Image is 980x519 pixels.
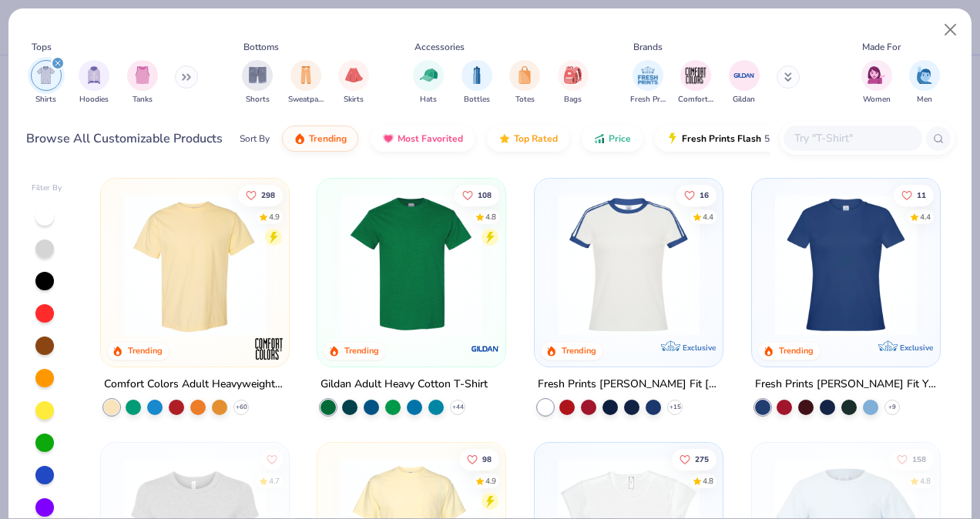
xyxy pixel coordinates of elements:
[486,475,497,487] div: 4.9
[729,60,760,105] button: filter button
[398,132,463,145] span: Most Favorited
[309,132,347,145] span: Trending
[909,60,940,105] div: filter for Men
[936,15,965,45] button: Close
[35,94,56,105] span: Shirts
[288,60,324,105] div: filter for Sweatpants
[682,132,761,145] span: Fresh Prints Flash
[240,132,270,146] div: Sort By
[243,40,279,54] div: Bottoms
[478,191,492,199] span: 108
[912,455,926,463] span: 158
[371,126,475,152] button: Most Favorited
[382,132,394,145] img: most_fav.gif
[253,333,284,364] img: Comfort Colors logo
[861,60,892,105] button: filter button
[79,60,109,105] button: filter button
[729,60,760,105] div: filter for Gildan
[917,191,926,199] span: 11
[900,343,933,353] span: Exclusive
[733,64,756,87] img: Gildan Image
[31,60,62,105] button: filter button
[582,126,643,152] button: Price
[609,132,631,145] span: Price
[558,60,589,105] div: filter for Bags
[261,448,283,470] button: Like
[483,455,492,463] span: 98
[470,333,501,364] img: Gildan logo
[666,132,679,145] img: flash.gif
[550,194,707,336] img: e5540c4d-e74a-4e58-9a52-192fe86bec9f
[461,60,492,105] div: filter for Bottles
[345,66,363,84] img: Skirts Image
[487,126,569,152] button: Top Rated
[288,60,324,105] button: filter button
[498,132,511,145] img: TopRated.gif
[413,60,444,105] div: filter for Hats
[32,182,62,194] div: Filter By
[455,184,500,206] button: Like
[31,60,62,105] div: filter for Shirts
[338,60,369,105] button: filter button
[755,375,937,394] div: Fresh Prints [PERSON_NAME] Fit Y2K Shirt
[564,66,581,84] img: Bags Image
[468,66,485,84] img: Bottles Image
[116,194,274,336] img: 029b8af0-80e6-406f-9fdc-fdf898547912
[889,448,934,470] button: Like
[920,211,931,223] div: 4.4
[630,94,666,105] span: Fresh Prints
[683,343,716,353] span: Exclusive
[294,132,306,145] img: trending.gif
[413,60,444,105] button: filter button
[630,60,666,105] div: filter for Fresh Prints
[338,60,369,105] div: filter for Skirts
[767,194,925,336] img: 6a9a0a85-ee36-4a89-9588-981a92e8a910
[564,94,582,105] span: Bags
[321,375,488,394] div: Gildan Adult Heavy Cotton T-Shirt
[684,64,707,87] img: Comfort Colors Image
[636,64,659,87] img: Fresh Prints Image
[288,94,324,105] span: Sweatpants
[344,94,364,105] span: Skirts
[516,66,533,84] img: Totes Image
[269,211,280,223] div: 4.9
[127,60,158,105] button: filter button
[26,129,223,148] div: Browse All Customizable Products
[297,66,314,84] img: Sweatpants Image
[558,60,589,105] button: filter button
[670,403,681,412] span: + 15
[920,475,931,487] div: 4.8
[464,94,490,105] span: Bottles
[249,66,267,84] img: Shorts Image
[460,448,500,470] button: Like
[703,475,713,487] div: 4.8
[514,132,558,145] span: Top Rated
[863,94,891,105] span: Women
[333,194,490,336] img: db319196-8705-402d-8b46-62aaa07ed94f
[862,40,901,54] div: Made For
[246,94,270,105] span: Shorts
[678,60,713,105] div: filter for Comfort Colors
[235,403,247,412] span: + 60
[86,66,102,84] img: Hoodies Image
[630,60,666,105] button: filter button
[633,40,663,54] div: Brands
[764,130,821,148] span: 5 day delivery
[273,194,430,336] img: e55d29c3-c55d-459c-bfd9-9b1c499ab3c6
[242,60,273,105] button: filter button
[894,184,934,206] button: Like
[509,60,540,105] button: filter button
[127,60,158,105] div: filter for Tanks
[79,94,109,105] span: Hoodies
[917,94,932,105] span: Men
[461,60,492,105] button: filter button
[676,184,717,206] button: Like
[695,455,709,463] span: 275
[909,60,940,105] button: filter button
[733,94,755,105] span: Gildan
[32,40,52,54] div: Tops
[678,60,713,105] button: filter button
[509,60,540,105] div: filter for Totes
[452,403,464,412] span: + 44
[104,375,286,394] div: Comfort Colors Adult Heavyweight T-Shirt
